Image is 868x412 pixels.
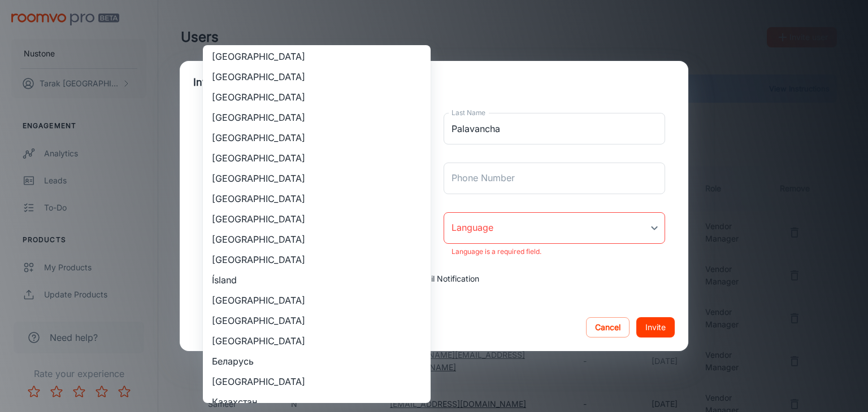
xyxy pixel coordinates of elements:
[125,67,190,74] div: Keywords by Traffic
[29,29,124,38] div: Domain: [DOMAIN_NAME]
[203,107,431,128] li: [GEOGRAPHIC_DATA]
[203,67,431,87] li: [GEOGRAPHIC_DATA]
[203,310,431,331] li: [GEOGRAPHIC_DATA]
[31,65,40,74] img: tab_domain_overview_orange.svg
[32,18,55,27] div: v 4.0.25
[203,371,431,392] li: [GEOGRAPHIC_DATA]
[203,189,431,209] li: [GEOGRAPHIC_DATA]
[18,29,27,38] img: website_grey.svg
[112,65,121,74] img: tab_keywords_by_traffic_grey.svg
[203,46,431,67] li: [GEOGRAPHIC_DATA]
[203,331,431,351] li: [GEOGRAPHIC_DATA]
[203,290,431,310] li: [GEOGRAPHIC_DATA]
[203,128,431,148] li: [GEOGRAPHIC_DATA]
[18,18,27,27] img: logo_orange.svg
[203,148,431,168] li: [GEOGRAPHIC_DATA]
[43,67,101,74] div: Domain Overview
[203,270,431,290] li: Ísland
[203,229,431,249] li: [GEOGRAPHIC_DATA]
[203,392,431,412] li: Казахстан
[203,87,431,107] li: [GEOGRAPHIC_DATA]
[203,168,431,189] li: [GEOGRAPHIC_DATA]
[203,249,431,270] li: [GEOGRAPHIC_DATA]
[203,351,431,371] li: Беларусь
[203,209,431,229] li: [GEOGRAPHIC_DATA]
